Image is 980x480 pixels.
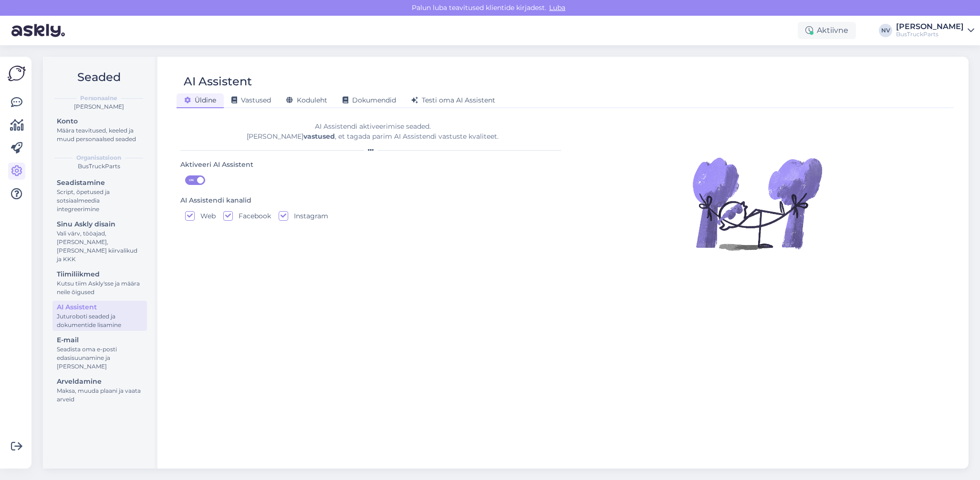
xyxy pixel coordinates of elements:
[52,301,147,331] a: AI AssistentJuturoboti seaded ja dokumentide lisamine
[51,68,147,86] h2: Seaded
[57,126,143,143] div: Määra teavitused, keeled ja muud personaalsed seaded
[52,334,147,372] a: E-mailSeadista oma e-posti edasisuunamine ja [PERSON_NAME]
[52,268,147,298] a: TiimiliikmedKutsu tiim Askly'sse ja määra neile õigused
[57,335,143,345] div: E-mail
[57,116,143,126] div: Konto
[180,195,251,206] div: AI Assistendi kanalid
[57,219,143,229] div: Sinu Askly disain
[184,96,216,104] span: Üldine
[879,24,892,37] div: NV
[57,387,143,404] div: Maksa, muuda plaani ja vaata arveid
[690,137,824,270] img: Illustration
[57,188,143,214] div: Script, õpetused ja sotsiaalmeedia integreerimine
[180,160,253,170] div: Aktiveeri AI Assistent
[195,211,216,221] label: Web
[546,3,568,12] span: Luba
[57,279,143,296] div: Kutsu tiim Askly'sse ja määra neile õigused
[76,153,121,162] b: Organisatsioon
[51,102,147,111] div: [PERSON_NAME]
[80,94,117,102] b: Personaalne
[186,176,197,184] span: ON
[52,115,147,145] a: KontoMäära teavitused, keeled ja muud personaalsed seaded
[57,302,143,312] div: AI Assistent
[52,375,147,405] a: ArveldamineMaksa, muuda plaani ja vaata arveid
[896,23,974,38] a: [PERSON_NAME]BusTruckParts
[57,377,143,387] div: Arveldamine
[233,211,271,221] label: Facebook
[411,96,495,104] span: Testi oma AI Assistent
[57,178,143,188] div: Seadistamine
[52,176,147,215] a: SeadistamineScript, õpetused ja sotsiaalmeedia integreerimine
[286,96,327,104] span: Koduleht
[231,96,271,104] span: Vastused
[896,23,964,31] div: [PERSON_NAME]
[184,72,252,91] div: AI Assistent
[343,96,396,104] span: Dokumendid
[8,64,26,82] img: Askly Logo
[303,132,335,141] b: vastused
[896,31,964,38] div: BusTruckParts
[57,269,143,279] div: Tiimiliikmed
[51,162,147,171] div: BusTruckParts
[52,218,147,265] a: Sinu Askly disainVali värv, tööajad, [PERSON_NAME], [PERSON_NAME] kiirvalikud ja KKK
[57,345,143,371] div: Seadista oma e-posti edasisuunamine ja [PERSON_NAME]
[180,122,565,142] div: AI Assistendi aktiveerimise seaded. [PERSON_NAME] , et tagada parim AI Assistendi vastuste kvalit...
[57,312,143,329] div: Juturoboti seaded ja dokumentide lisamine
[288,211,328,221] label: Instagram
[798,22,856,39] div: Aktiivne
[57,229,143,264] div: Vali värv, tööajad, [PERSON_NAME], [PERSON_NAME] kiirvalikud ja KKK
